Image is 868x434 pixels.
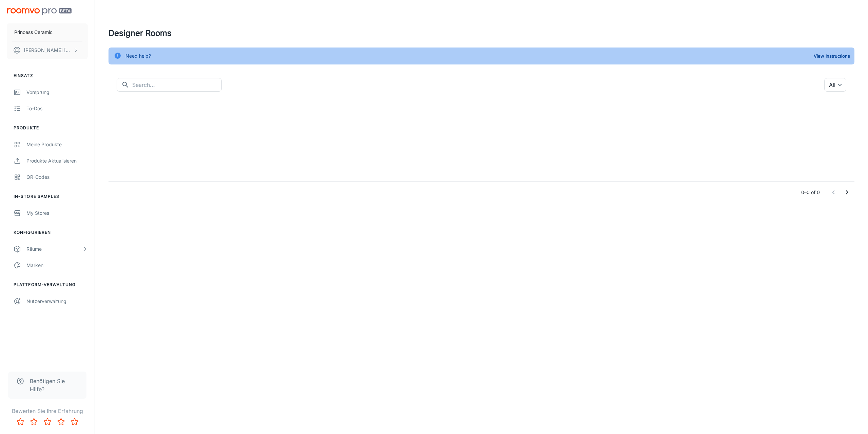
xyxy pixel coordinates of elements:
div: Need help? [125,50,151,62]
div: Produkte aktualisieren [26,157,88,165]
h4: Designer Rooms [108,27,854,39]
div: To-dos [26,105,88,112]
button: [PERSON_NAME] [PERSON_NAME] [7,41,88,59]
div: Meine Produkte [26,141,88,148]
button: View Instructions [812,51,852,61]
div: All [824,78,846,92]
button: Go to next page [840,186,854,199]
div: Vorsprung [26,89,88,96]
button: Princess Ceramic [7,23,88,41]
div: My Stores [26,209,88,217]
p: Princess Ceramic [14,29,53,36]
img: Roomvo PRO Beta [7,8,72,15]
p: [PERSON_NAME] [PERSON_NAME] [24,46,72,54]
input: Search... [132,78,222,92]
p: 0–0 of 0 [801,189,820,196]
div: QR-Codes [26,173,88,181]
